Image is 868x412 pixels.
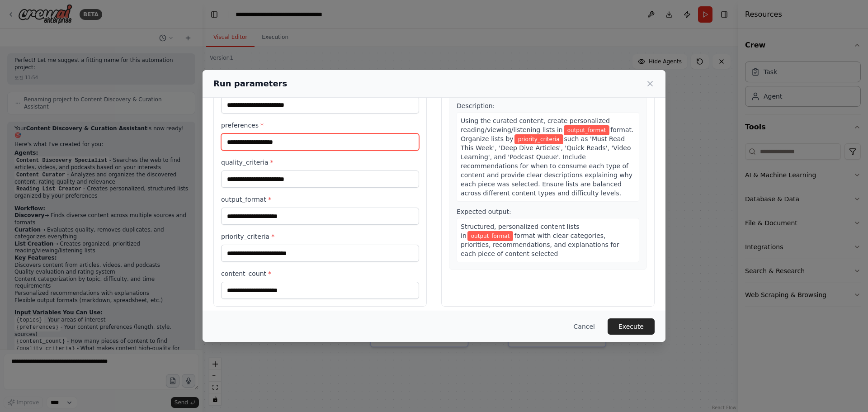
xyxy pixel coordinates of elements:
[461,126,634,142] span: format. Organize lists by
[514,134,563,144] span: Variable: priority_criteria
[461,135,632,197] span: such as 'Must Read This Week', 'Deep Dive Articles', 'Quick Reads', 'Video Learning', and 'Podcas...
[221,158,419,167] label: quality_criteria
[221,195,419,204] label: output_format
[608,318,655,335] button: Execute
[221,269,419,278] label: content_count
[564,125,610,135] span: Variable: output_format
[221,232,419,241] label: priority_criteria
[213,77,287,90] h2: Run parameters
[461,223,579,239] span: Structured, personalized content lists in
[457,208,511,215] span: Expected output:
[566,318,602,335] button: Cancel
[461,117,610,133] span: Using the curated content, create personalized reading/viewing/listening lists in
[467,231,514,241] span: Variable: output_format
[221,121,419,130] label: preferences
[461,232,619,257] span: format with clear categories, priorities, recommendations, and explanations for each piece of con...
[457,102,495,109] span: Description:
